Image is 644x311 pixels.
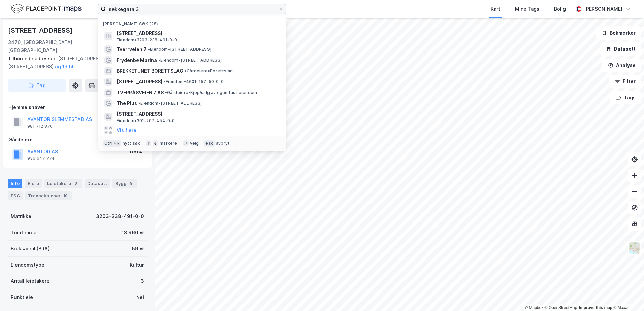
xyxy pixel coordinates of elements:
div: Antall leietakere [11,277,50,285]
div: 9 [128,180,135,187]
span: Tverrveien 7 [117,45,147,54]
div: Kontrollprogram for chat [610,279,644,311]
a: Mapbox [525,305,543,310]
div: Mine Tags [515,5,539,13]
div: Hjemmelshaver [8,103,147,111]
div: Kultur [130,261,144,269]
div: Bygg [112,179,137,188]
span: Eiendom • [STREET_ADDRESS] [138,101,202,106]
div: Info [8,179,22,188]
span: TVERRÅSVEIEN 7 AS [117,89,164,97]
button: Bokmerker [596,26,641,40]
div: [PERSON_NAME] [584,5,622,13]
span: [STREET_ADDRESS] [117,110,278,118]
span: Eiendom • 301-207-454-0-0 [117,118,175,124]
span: BREKKETUNET BORETTSLAG [117,67,183,75]
div: 59 ㎡ [132,245,144,253]
span: Tilhørende adresser: [8,56,58,61]
div: [STREET_ADDRESS], [STREET_ADDRESS] [8,55,141,71]
a: OpenStreetMap [545,305,577,310]
div: Transaksjoner [25,191,72,200]
div: markere [160,141,177,146]
button: Filter [609,75,641,88]
div: Matrikkel [11,212,33,220]
span: Eiendom • [STREET_ADDRESS] [158,58,222,63]
div: Leietakere [44,179,82,188]
span: • [158,58,160,63]
img: logo.f888ab2527a4732fd821a326f86c7f29.svg [11,3,82,15]
span: • [138,101,140,106]
div: Gårdeiere [8,136,147,144]
button: Analyse [602,59,641,72]
div: Datasett [85,179,110,188]
span: Eiendom • 4601-157-50-0-0 [164,79,224,84]
span: • [164,79,166,84]
div: Nei [136,293,144,301]
span: [STREET_ADDRESS] [117,78,162,86]
div: 3470, [GEOGRAPHIC_DATA], [GEOGRAPHIC_DATA] [8,38,114,55]
div: 3 [72,180,79,187]
div: Kart [491,5,500,13]
div: 100% [129,148,142,156]
button: Tags [610,91,641,104]
span: Eiendom • [STREET_ADDRESS] [148,47,211,52]
span: Frydenbø Marina [117,56,157,64]
div: 10 [62,192,69,199]
div: Ctrl + k [103,140,121,147]
div: Bolig [554,5,566,13]
div: 13 960 ㎡ [122,229,144,237]
button: Tag [8,79,66,92]
div: [PERSON_NAME] søk (28) [98,16,286,28]
div: Tomteareal [11,229,38,237]
span: • [148,47,150,52]
div: avbryt [216,141,230,146]
div: Eiere [25,179,42,188]
span: Eiendom • 3203-238-491-0-0 [117,37,177,43]
div: 936 647 774 [27,155,55,161]
div: velg [190,141,199,146]
input: Søk på adresse, matrikkel, gårdeiere, leietakere eller personer [106,4,278,14]
div: nytt søk [123,141,140,146]
a: Improve this map [579,305,612,310]
div: ESG [8,191,23,200]
div: 3 [141,277,144,285]
span: • [165,90,167,95]
div: Bruksareal (BRA) [11,245,50,253]
span: [STREET_ADDRESS] [117,29,278,37]
span: • [185,68,187,73]
img: Z [628,242,641,254]
div: Eiendomstype [11,261,44,269]
span: Gårdeiere • Kjøp/salg av egen fast eiendom [165,90,257,95]
button: Datasett [600,42,641,56]
div: esc [204,140,215,147]
span: The Plus [117,99,137,107]
div: 3203-238-491-0-0 [96,212,144,220]
div: 981 712 870 [27,124,53,129]
div: [STREET_ADDRESS] [8,25,74,36]
div: Punktleie [11,293,33,301]
iframe: Chat Widget [610,279,644,311]
button: Vis flere [117,126,136,134]
span: Gårdeiere • Borettslag [185,68,233,74]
